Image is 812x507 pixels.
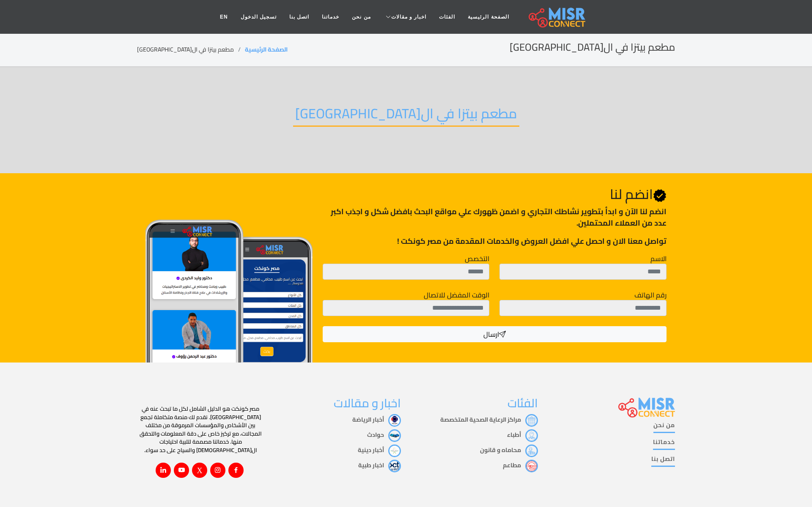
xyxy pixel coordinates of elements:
[137,45,245,54] li: مطعم بيتزا في ال[GEOGRAPHIC_DATA]
[388,429,401,442] img: حوادث
[388,444,401,457] img: أخبار دينية
[391,13,427,21] span: اخبار و مقالات
[145,220,313,376] img: Join Misr Connect
[525,444,538,457] img: محاماه و قانون
[315,9,346,25] a: خدماتنا
[650,253,667,264] label: الاسم
[346,9,377,25] a: من نحن
[634,290,667,300] label: رقم الهاتف
[358,460,401,471] a: اخبار طبية
[618,396,675,417] img: main.misr_connect
[388,414,401,427] img: أخبار الرياضة
[651,455,675,467] a: اتصل بنا
[214,9,234,25] a: EN
[388,460,401,472] img: اخبار طبية
[293,105,519,127] h2: مطعم بيتزا في ال[GEOGRAPHIC_DATA]
[525,460,538,472] img: مطاعم
[234,9,283,25] a: تسجيل الدخول
[358,444,401,455] a: أخبار دينية
[323,206,667,229] p: انضم لنا اﻵن و ابدأ بتطوير نشاطك التجاري و اضمن ظهورك علي مواقع البحث بافضل شكل و اجذب اكبر عدد م...
[323,235,667,247] p: تواصل معنا الان و احصل علي افضل العروض والخدمات المقدمة من مصر كونكت !
[283,9,315,25] a: اتصل بنا
[507,429,538,440] a: أطباء
[367,429,401,440] a: حوادث
[197,466,203,474] i: X
[525,429,538,442] img: أطباء
[510,41,675,54] h2: مطعم بيتزا في ال[GEOGRAPHIC_DATA]
[137,405,264,454] p: مصر كونكت هو الدليل الشامل لكل ما تبحث عنه في [GEOGRAPHIC_DATA]. نقدم لك منصة متكاملة تجمع بين ال...
[245,44,288,55] a: الصفحة الرئيسية
[461,9,515,25] a: الصفحة الرئيسية
[377,9,433,25] a: اخبار و مقالات
[653,189,667,202] svg: Verified account
[529,6,585,27] img: main.misr_connect
[503,460,538,471] a: مطاعم
[480,444,538,455] a: محاماه و قانون
[323,326,667,342] button: ارسال
[424,290,489,300] label: الوقت المفضل للاتصال
[433,9,461,25] a: الفئات
[440,414,538,425] a: مراكز الرعاية الصحية المتخصصة
[653,421,675,433] a: من نحن
[274,396,401,411] h3: اخبار و مقالات
[465,253,489,264] label: التخصص
[192,463,207,478] a: X
[653,438,675,450] a: خدماتنا
[323,186,667,202] h2: انضم لنا
[525,414,538,427] img: مراكز الرعاية الصحية المتخصصة
[352,414,401,425] a: أخبار الرياضة
[411,396,538,411] h3: الفئات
